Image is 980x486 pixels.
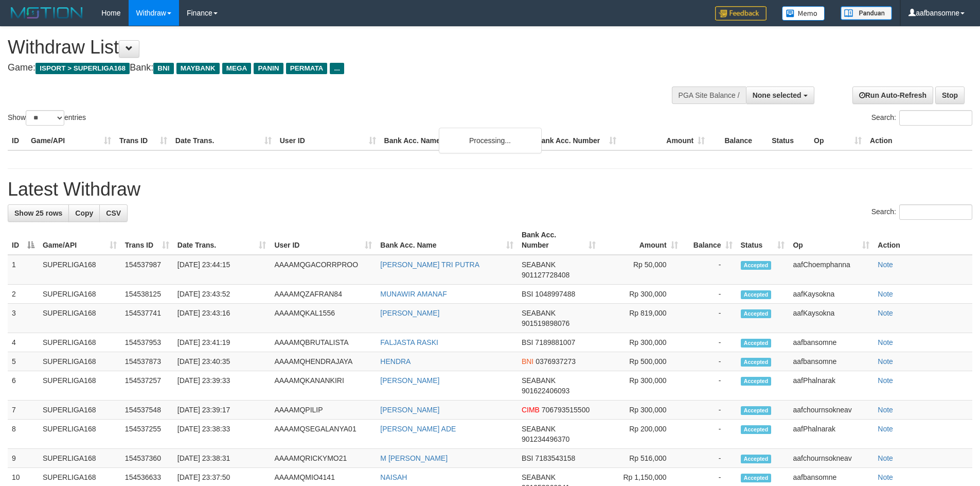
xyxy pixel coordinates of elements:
a: Stop [935,86,965,104]
td: 154537360 [121,449,173,468]
a: [PERSON_NAME] ADE [380,425,456,433]
td: SUPERLIGA168 [39,304,121,333]
span: SEABANK [522,376,556,385]
th: Bank Acc. Name: activate to sort column ascending [376,225,518,255]
span: Copy 706793515500 to clipboard [542,406,590,414]
td: 154537255 [121,420,173,449]
span: SEABANK [522,473,556,481]
td: AAAAMQKAL1556 [270,304,376,333]
a: Copy [68,204,100,222]
span: Show 25 rows [14,209,62,217]
th: Op [810,131,866,150]
td: Rp 300,000 [600,371,682,401]
span: None selected [753,91,801,99]
span: BNI [153,63,173,74]
td: 4 [8,333,39,352]
a: [PERSON_NAME] TRI PUTRA [380,261,479,269]
td: 5 [8,352,39,371]
span: MAYBANK [176,63,220,74]
span: Copy 901127728408 to clipboard [522,271,569,279]
a: Note [878,376,893,385]
span: Accepted [741,377,772,386]
td: [DATE] 23:39:17 [173,401,271,420]
th: Game/API [27,131,115,150]
td: Rp 300,000 [600,285,682,304]
td: [DATE] 23:43:16 [173,304,271,333]
span: Accepted [741,455,772,463]
a: Note [878,309,893,317]
input: Search: [899,204,972,220]
td: aafbansomne [789,352,874,371]
th: Op: activate to sort column ascending [789,225,874,255]
img: Button%20Memo.svg [782,6,825,21]
a: Note [878,425,893,433]
th: Trans ID [115,131,171,150]
td: SUPERLIGA168 [39,449,121,468]
td: aafbansomne [789,333,874,352]
td: SUPERLIGA168 [39,352,121,371]
label: Search: [871,110,972,126]
td: - [682,352,737,371]
div: Processing... [439,128,542,153]
button: None selected [746,86,814,104]
td: - [682,371,737,401]
a: Show 25 rows [8,204,69,222]
td: Rp 500,000 [600,352,682,371]
td: SUPERLIGA168 [39,285,121,304]
span: SEABANK [522,425,556,433]
h4: Game: Bank: [8,63,643,73]
td: 6 [8,371,39,401]
td: AAAAMQKANANKIRI [270,371,376,401]
td: aafPhalnarak [789,420,874,449]
th: Bank Acc. Number [532,131,620,150]
span: BSI [522,454,533,462]
td: AAAAMQZAFRAN84 [270,285,376,304]
a: HENDRA [380,357,411,366]
th: Balance [709,131,768,150]
td: - [682,304,737,333]
td: AAAAMQGACORRPROO [270,255,376,285]
td: aafKaysokna [789,304,874,333]
td: Rp 50,000 [600,255,682,285]
label: Search: [871,204,972,220]
td: 3 [8,304,39,333]
th: Amount: activate to sort column ascending [600,225,682,255]
td: 8 [8,420,39,449]
td: [DATE] 23:40:35 [173,352,271,371]
td: - [682,420,737,449]
h1: Latest Withdraw [8,179,972,200]
td: Rp 516,000 [600,449,682,468]
div: PGA Site Balance / [672,86,746,104]
span: Accepted [741,425,772,434]
span: PANIN [254,63,283,74]
span: SEABANK [522,309,556,317]
span: ... [330,63,344,74]
td: [DATE] 23:43:52 [173,285,271,304]
td: [DATE] 23:38:33 [173,420,271,449]
span: Accepted [741,290,772,299]
a: Note [878,338,893,346]
a: Note [878,406,893,414]
th: Action [866,131,972,150]
th: Date Trans.: activate to sort column ascending [173,225,271,255]
th: Status: activate to sort column ascending [737,225,789,255]
span: BSI [522,338,533,346]
td: 154537987 [121,255,173,285]
a: Note [878,261,893,269]
a: MUNAWIR AMANAF [380,290,447,298]
span: Accepted [741,339,772,348]
span: Accepted [741,406,772,415]
label: Show entries [8,110,86,126]
span: Accepted [741,358,772,367]
th: User ID [276,131,380,150]
td: SUPERLIGA168 [39,333,121,352]
img: panduan.png [841,6,892,20]
select: Showentries [26,110,64,126]
span: Copy 901622406093 to clipboard [522,387,569,395]
a: [PERSON_NAME] [380,309,439,317]
span: CSV [106,209,121,217]
span: ISPORT > SUPERLIGA168 [35,63,130,74]
td: - [682,285,737,304]
td: 154537873 [121,352,173,371]
td: 154537741 [121,304,173,333]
